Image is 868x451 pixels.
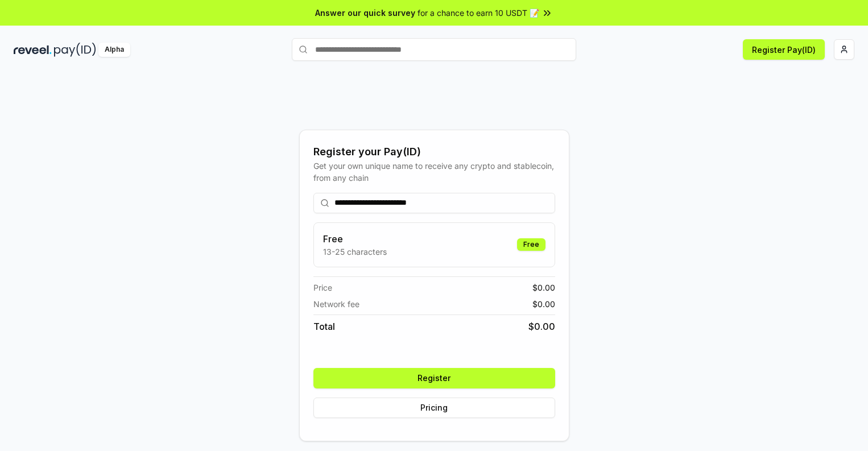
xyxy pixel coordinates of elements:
[315,7,415,19] span: Answer our quick survey
[98,43,130,57] div: Alpha
[418,7,539,19] span: for a chance to earn 10 USDT 📝
[313,298,359,310] span: Network fee
[532,298,555,310] span: $ 0.00
[313,398,555,418] button: Pricing
[323,232,387,246] h3: Free
[54,43,96,57] img: pay_id
[313,144,555,160] div: Register your Pay(ID)
[528,320,555,333] span: $ 0.00
[517,238,545,251] div: Free
[313,368,555,388] button: Register
[14,43,52,57] img: reveel_dark
[313,282,332,293] span: Price
[532,282,555,293] span: $ 0.00
[323,246,387,258] p: 13-25 characters
[743,39,825,60] button: Register Pay(ID)
[313,160,555,184] div: Get your own unique name to receive any crypto and stablecoin, from any chain
[313,320,335,333] span: Total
